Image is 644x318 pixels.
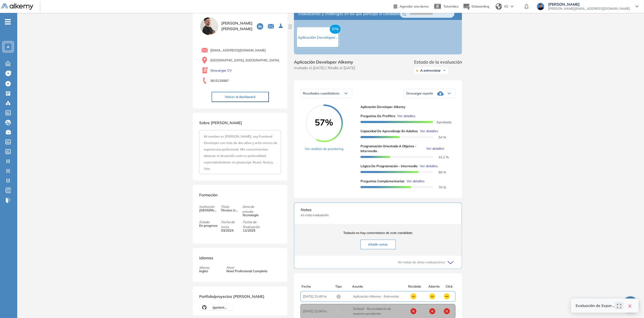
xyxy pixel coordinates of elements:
[211,68,232,73] a: Descargar CV
[210,78,229,83] span: 3815235887
[301,213,455,218] span: en esta evaluación
[397,114,415,118] span: Ver detalles
[504,4,508,9] span: ES
[617,304,621,308] span: expand
[360,164,418,169] span: Lógica de Programación - Intermedio
[418,164,438,169] button: Ver detalles
[276,21,286,31] button: Seleccione la evaluación activa
[199,208,218,213] span: [GEOGRAPHIC_DATA]
[576,303,615,308] h4: Evaluación de Experiencia
[360,144,424,153] span: Programación Orientada a Objetos - Intermedio
[496,3,502,10] img: world
[628,304,632,308] span: close
[395,114,415,118] button: Ver detalles
[471,4,489,8] span: Onboarding
[243,220,265,229] span: Fecha de finalización
[243,204,264,214] span: Área de estudio
[226,269,267,274] span: Nivel Profesional Completo
[5,21,11,22] i: -
[418,129,438,134] button: Ver detalles
[199,16,219,36] img: PROFILE_MENU_LOGO_USER
[221,208,239,213] span: Técnico Universitario en Programación
[406,91,433,96] span: Descargar reporte
[400,4,429,8] span: Agendar una demo
[420,68,441,73] span: A entrevistar
[360,114,395,118] span: Preguntas de Prefiltro
[301,207,455,213] span: Notas
[404,179,425,184] button: Ver detalles
[398,260,445,265] span: Ver notas de otras evaluaciones
[221,228,239,233] span: 03/2024
[510,5,514,8] img: arrow
[360,104,451,109] span: Aplicación Developer Alkemy
[443,284,456,289] div: Click
[301,230,455,235] span: Todavía no hay comentarios de este candidato
[425,284,443,289] div: Abierto
[426,146,444,151] span: Ver detalles
[432,120,452,124] span: Aprobado
[221,220,243,229] span: Fecha de inicio
[615,302,624,309] button: expand
[360,240,396,249] button: Añadir notas
[414,59,462,65] span: Estado de la evaluación
[199,256,213,260] span: Idiomas
[432,155,449,159] span: 41.2 %
[221,204,242,209] span: Título
[243,228,261,233] span: 11/2025
[420,129,438,134] span: Ver detalles
[212,305,227,310] span: /gastonlopezt
[1,4,33,10] img: Logo
[294,59,355,65] span: Aplicación Developer Alkemy
[303,309,336,314] span: [DATE] 12:08 hs
[202,305,206,310] img: LOGO
[199,294,264,299] span: Portfolio/proyectos [PERSON_NAME]
[199,269,209,274] span: Inglés
[298,11,400,17] span: Evaluaciones y challenges en los que participó el candidato
[404,284,425,289] div: Recibido
[7,45,9,49] span: A
[548,2,630,6] span: [PERSON_NAME]
[407,179,425,184] span: Ver detalles
[548,6,630,11] span: [PERSON_NAME][EMAIL_ADDRESS][DOMAIN_NAME]
[204,134,277,171] span: Mi nombre es [PERSON_NAME], soy Frontend Developer con más de dos años y ocho meses de experienci...
[432,170,446,174] span: 80 %
[226,265,267,270] span: Nivel
[335,284,352,289] div: Tipo
[432,185,446,189] span: 70 %
[210,58,279,63] span: [GEOGRAPHIC_DATA], [GEOGRAPHIC_DATA]
[360,179,404,184] span: Preguntas complementarias
[353,306,403,316] span: Default - Recordatorio de examen pendiente
[305,146,343,151] a: Ver análisis de proctoring
[199,120,242,125] span: Sobre [PERSON_NAME]
[294,65,355,71] span: Invitado el [DATE] | Rindió el [DATE]
[212,92,269,102] button: Volver al dashboard
[199,265,209,270] span: Idioma
[626,302,634,309] button: close
[210,48,266,53] span: [EMAIL_ADDRESS][DOMAIN_NAME]
[303,294,336,299] span: [DATE] 21:49 hs
[432,135,446,139] span: 54 %
[199,223,218,228] span: En progreso
[330,24,341,34] span: 57%
[302,284,335,289] div: Fecha
[443,69,446,72] img: Ícono de flecha
[199,220,221,225] span: Estado
[463,1,489,12] button: Onboarding
[199,193,218,197] span: Formación
[243,213,261,218] span: Tecnología
[352,284,403,289] div: Asunto
[298,35,338,40] span: Aplicación Developer...
[420,164,438,169] span: Ver detalles
[221,20,253,32] span: [PERSON_NAME] [PERSON_NAME]
[443,4,458,8] span: Tutoriales
[303,91,339,95] span: Resultados cuantitativos
[305,118,343,127] span: 57%
[353,294,403,299] span: Aplicación Alkemy - Entrevista
[424,146,444,151] button: Ver detalles
[199,204,221,209] span: Institución
[394,3,429,9] a: Agendar una demo
[360,129,418,134] span: Capacidad de Aprendizaje en Adultos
